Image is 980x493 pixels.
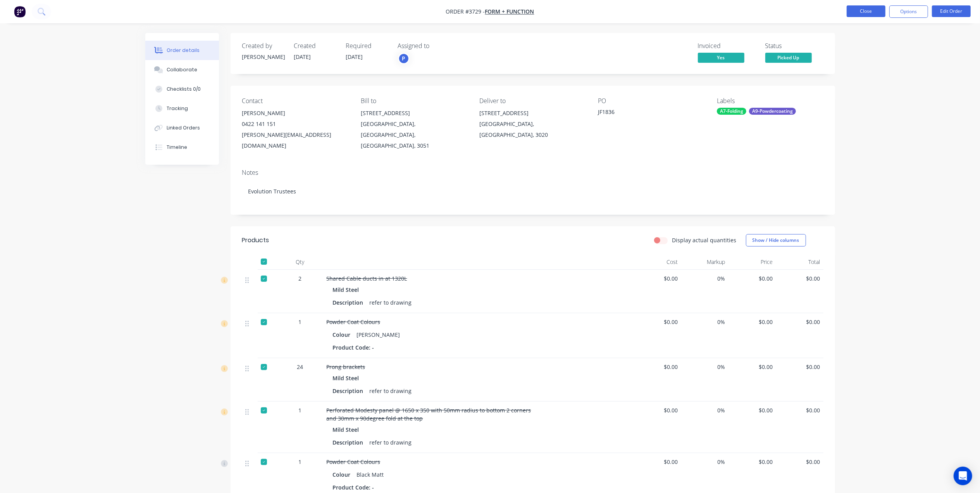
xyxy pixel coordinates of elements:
[333,342,377,353] div: Product Code: -
[299,274,302,283] span: 2
[333,329,354,340] div: Colour
[749,108,796,115] div: A9-Powdercoating
[297,363,303,371] span: 24
[367,385,415,396] div: refer to drawing
[732,406,773,414] span: $0.00
[672,236,737,244] label: Display actual quantities
[361,119,467,151] div: [GEOGRAPHIC_DATA], [GEOGRAPHIC_DATA], [GEOGRAPHIC_DATA], 3051
[299,458,302,466] span: 1
[333,297,367,308] div: Description
[684,406,725,414] span: 0%
[277,254,324,270] div: Qty
[746,234,806,246] button: Show / Hide columns
[145,118,219,138] button: Linked Orders
[145,41,219,60] button: Order details
[242,108,348,151] div: [PERSON_NAME]0422 141 151[PERSON_NAME][EMAIL_ADDRESS][DOMAIN_NAME]
[242,236,269,245] div: Products
[333,469,354,480] div: Colour
[333,437,367,448] div: Description
[779,363,820,371] span: $0.00
[361,108,467,151] div: [STREET_ADDRESS][GEOGRAPHIC_DATA], [GEOGRAPHIC_DATA], [GEOGRAPHIC_DATA], 3051
[242,169,823,176] div: Notes
[637,406,678,414] span: $0.00
[367,297,415,308] div: refer to drawing
[398,42,475,50] div: Assigned to
[145,138,219,157] button: Timeline
[242,108,348,119] div: [PERSON_NAME]
[765,53,812,62] span: Picked Up
[242,97,348,105] div: Contact
[333,424,362,435] div: Mild Steel
[684,458,725,466] span: 0%
[145,99,219,118] button: Tracking
[479,108,586,119] div: [STREET_ADDRESS]
[145,60,219,79] button: Collaborate
[684,363,725,371] span: 0%
[167,86,201,93] div: Checklists 0/0
[776,254,823,270] div: Total
[167,144,187,151] div: Timeline
[361,108,467,119] div: [STREET_ADDRESS]
[333,482,377,493] div: Product Code: -
[299,318,302,326] span: 1
[446,8,485,16] span: Order #3729 -
[333,385,367,396] div: Description
[327,275,407,282] span: Shared Cable ducts in at 1320L
[327,318,381,326] span: Powder Coat Colours
[346,53,363,60] span: [DATE]
[367,437,415,448] div: refer to drawing
[294,53,311,60] span: [DATE]
[479,97,586,105] div: Deliver to
[765,53,812,64] button: Picked Up
[354,329,403,340] div: [PERSON_NAME]
[242,179,823,203] div: Evolution Trustees
[242,129,348,151] div: [PERSON_NAME][EMAIL_ADDRESS][DOMAIN_NAME]
[732,318,773,326] span: $0.00
[167,124,200,131] div: Linked Orders
[729,254,776,270] div: Price
[889,5,928,18] button: Options
[479,108,586,140] div: [STREET_ADDRESS][GEOGRAPHIC_DATA], [GEOGRAPHIC_DATA], 3020
[717,97,823,105] div: Labels
[598,108,695,119] div: JF1836
[637,274,678,283] span: $0.00
[681,254,729,270] div: Markup
[145,79,219,99] button: Checklists 0/0
[327,363,365,371] span: Prong brackets
[333,284,362,295] div: Mild Steel
[779,458,820,466] span: $0.00
[779,318,820,326] span: $0.00
[732,363,773,371] span: $0.00
[299,406,302,414] span: 1
[732,274,773,283] span: $0.00
[327,407,531,422] span: Perforated Modesty panel @ 1650 x 350 with 50mm radius to bottom 2 corners and 30mm x 90degree fo...
[779,274,820,283] span: $0.00
[684,274,725,283] span: 0%
[634,254,681,270] div: Cost
[294,42,337,50] div: Created
[327,458,381,465] span: Powder Coat Colours
[167,66,197,73] div: Collaborate
[684,318,725,326] span: 0%
[698,53,744,62] span: Yes
[637,458,678,466] span: $0.00
[167,105,188,112] div: Tracking
[847,5,885,17] button: Close
[398,53,410,64] button: P
[242,42,285,50] div: Created by
[333,372,362,384] div: Mild Steel
[479,119,586,140] div: [GEOGRAPHIC_DATA], [GEOGRAPHIC_DATA], 3020
[732,458,773,466] span: $0.00
[242,119,348,129] div: 0422 141 151
[167,47,200,54] div: Order details
[354,469,387,480] div: Black Matt
[485,8,534,16] a: Form + Function
[346,42,389,50] div: Required
[14,6,26,17] img: Factory
[698,42,756,50] div: Invoiced
[361,97,467,105] div: Bill to
[637,318,678,326] span: $0.00
[637,363,678,371] span: $0.00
